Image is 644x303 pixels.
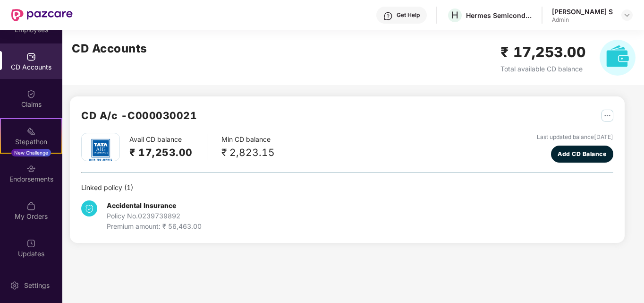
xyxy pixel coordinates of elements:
[551,146,614,163] button: Add CD Balance
[623,11,631,19] img: svg+xml;base64,PHN2ZyBpZD0iRHJvcGRvd24tMzJ4MzIiIHhtbG5zPSJodHRwOi8vd3d3LnczLm9yZy8yMDAwL3N2ZyIgd2...
[81,200,97,216] img: svg+xml;base64,PHN2ZyB4bWxucz0iaHR0cDovL3d3dy53My5vcmcvMjAwMC9zdmciIHdpZHRoPSIzNCIgaGVpZ2h0PSIzNC...
[26,89,36,99] img: svg+xml;base64,PHN2ZyBpZD0iQ2xhaW0iIHhtbG5zPSJodHRwOi8vd3d3LnczLm9yZy8yMDAwL3N2ZyIgd2lkdGg9IjIwIi...
[221,145,275,160] div: ₹ 2,823.15
[500,65,583,73] span: Total available CD balance
[81,182,613,193] div: Linked policy ( 1 )
[552,7,613,16] div: [PERSON_NAME] S
[26,52,36,61] img: svg+xml;base64,PHN2ZyBpZD0iQ0RfQWNjb3VudHMiIGRhdGEtbmFtZT0iQ0QgQWNjb3VudHMiIHhtbG5zPSJodHRwOi8vd3...
[107,211,202,221] div: Policy No. 0239739892
[466,11,532,20] div: Hermes Semiconductors
[10,281,19,290] img: svg+xml;base64,PHN2ZyBpZD0iU2V0dGluZy0yMHgyMCIgeG1sbnM9Imh0dHA6Ly93d3cudzMub3JnLzIwMDAvc3ZnIiB3aW...
[11,9,73,21] img: New Pazcare Logo
[500,41,586,63] h2: ₹ 17,253.00
[397,11,420,19] div: Get Help
[383,11,393,21] img: svg+xml;base64,PHN2ZyBpZD0iSGVscC0zMngzMiIgeG1sbnM9Imh0dHA6Ly93d3cudzMub3JnLzIwMDAvc3ZnIiB3aWR0aD...
[1,137,61,147] div: Stepathon
[107,221,202,232] div: Premium amount: ₹ 56,463.00
[107,201,176,209] b: Accidental Insurance
[600,40,636,76] img: svg+xml;base64,PHN2ZyB4bWxucz0iaHR0cDovL3d3dy53My5vcmcvMjAwMC9zdmciIHhtbG5zOnhsaW5rPSJodHRwOi8vd3...
[558,149,606,158] span: Add CD Balance
[451,9,458,21] span: H
[72,40,147,58] h2: CD Accounts
[537,133,613,142] div: Last updated balance [DATE]
[81,108,197,123] h2: CD A/c - C000030021
[26,127,36,136] img: svg+xml;base64,PHN2ZyB4bWxucz0iaHR0cDovL3d3dy53My5vcmcvMjAwMC9zdmciIHdpZHRoPSIyMSIgaGVpZ2h0PSIyMC...
[84,133,117,166] img: tatag.png
[26,239,36,248] img: svg+xml;base64,PHN2ZyBpZD0iVXBkYXRlZCIgeG1sbnM9Imh0dHA6Ly93d3cudzMub3JnLzIwMDAvc3ZnIiB3aWR0aD0iMj...
[129,134,207,160] div: Avail CD balance
[221,134,275,160] div: Min CD balance
[552,16,613,24] div: Admin
[602,110,613,121] img: svg+xml;base64,PHN2ZyB4bWxucz0iaHR0cDovL3d3dy53My5vcmcvMjAwMC9zdmciIHdpZHRoPSIyNSIgaGVpZ2h0PSIyNS...
[21,281,52,290] div: Settings
[11,149,51,156] div: New Challenge
[26,201,36,211] img: svg+xml;base64,PHN2ZyBpZD0iTXlfT3JkZXJzIiBkYXRhLW5hbWU9Ik15IE9yZGVycyIgeG1sbnM9Imh0dHA6Ly93d3cudz...
[129,145,193,160] h2: ₹ 17,253.00
[26,164,36,173] img: svg+xml;base64,PHN2ZyBpZD0iRW5kb3JzZW1lbnRzIiB4bWxucz0iaHR0cDovL3d3dy53My5vcmcvMjAwMC9zdmciIHdpZH...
